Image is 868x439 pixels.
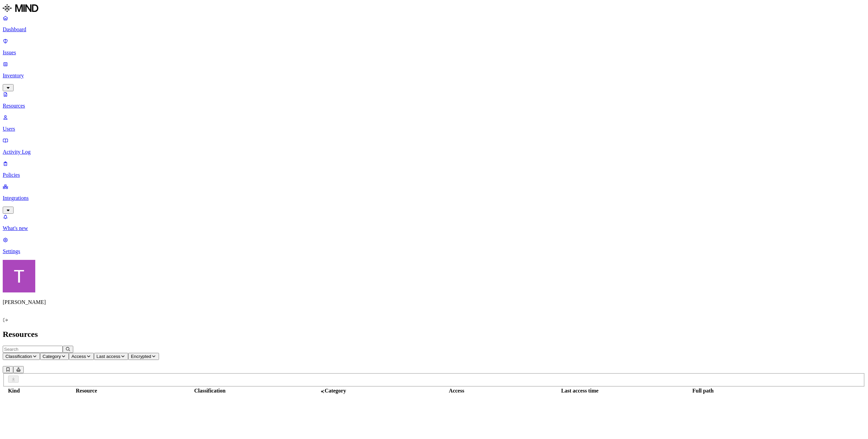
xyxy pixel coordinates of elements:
[43,354,61,359] span: Category
[3,346,63,353] input: Search
[3,137,865,155] a: Activity Log
[325,388,346,394] span: Category
[3,260,35,292] img: Tzvi Shir-Vaknin
[3,225,865,231] p: What's new
[3,195,865,201] p: Integrations
[3,61,865,90] a: Inventory
[3,15,865,33] a: Dashboard
[97,354,120,359] span: Last access
[72,354,86,359] span: Access
[519,388,640,394] div: Last access time
[5,354,32,359] span: Classification
[3,184,865,213] a: Integrations
[3,114,865,132] a: Users
[3,149,865,155] p: Activity Log
[3,73,865,79] p: Inventory
[3,26,865,33] p: Dashboard
[642,388,764,394] div: Full path
[3,50,865,56] p: Issues
[3,330,865,339] h2: Resources
[4,388,24,394] div: Kind
[3,237,865,254] a: Settings
[3,160,865,178] a: Policies
[25,388,147,394] div: Resource
[131,354,151,359] span: Encrypted
[3,103,865,109] p: Resources
[3,172,865,178] p: Policies
[3,214,865,231] a: What's new
[3,91,865,109] a: Resources
[396,388,517,394] div: Access
[3,126,865,132] p: Users
[149,388,271,394] div: Classification
[3,3,38,14] img: MIND
[3,3,865,15] a: MIND
[3,38,865,56] a: Issues
[3,248,865,254] p: Settings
